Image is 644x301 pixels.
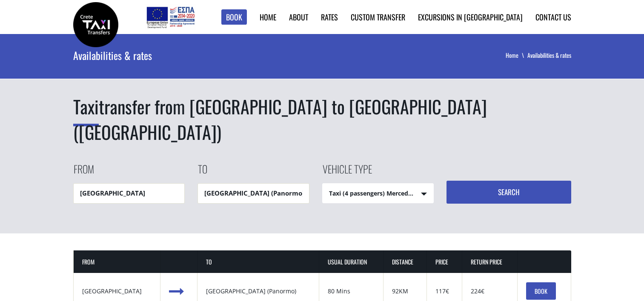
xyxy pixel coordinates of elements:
[392,287,418,295] div: 92KM
[506,51,527,60] a: Home
[526,282,556,300] a: BOOK
[418,11,523,23] a: Excursions in [GEOGRAPHIC_DATA]
[321,11,338,23] a: Rates
[427,250,462,273] th: PRICE
[145,4,196,30] img: e-bannersEUERDF180X90.jpg
[73,162,94,183] label: From
[384,250,427,273] th: DISTANCE
[319,250,383,273] th: USUAL DURATION
[73,94,571,145] h1: transfer from [GEOGRAPHIC_DATA] to [GEOGRAPHIC_DATA] ([GEOGRAPHIC_DATA])
[471,287,509,295] div: 224€
[323,184,434,204] span: Taxi (4 passengers) Mercedes E Class
[74,250,161,273] th: FROM
[73,19,118,28] a: Crete Taxi Transfers | Taxi transfer from Chania airport to Grecotel Marine Palace (Panormo) | Cr...
[328,287,374,295] div: 80 Mins
[289,11,308,23] a: About
[535,11,571,23] a: Contact us
[351,11,405,23] a: Custom Transfer
[197,162,207,183] label: To
[82,287,152,295] div: [GEOGRAPHIC_DATA]
[206,287,310,295] div: [GEOGRAPHIC_DATA] (Panormo)
[462,250,518,273] th: RETURN PRICE
[197,183,309,203] input: Drop-off location
[435,287,453,295] div: 117€
[447,181,571,204] button: Search
[322,162,372,183] label: Vehicle type
[527,51,571,60] li: Availabilities & rates
[73,34,345,77] div: Availabilities & rates
[260,11,276,23] a: Home
[73,2,118,47] img: Crete Taxi Transfers | Taxi transfer from Chania airport to Grecotel Marine Palace (Panormo) | Cr...
[221,9,247,25] a: Book
[197,250,319,273] th: TO
[73,93,99,126] span: Taxi
[73,183,185,203] input: Pickup location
